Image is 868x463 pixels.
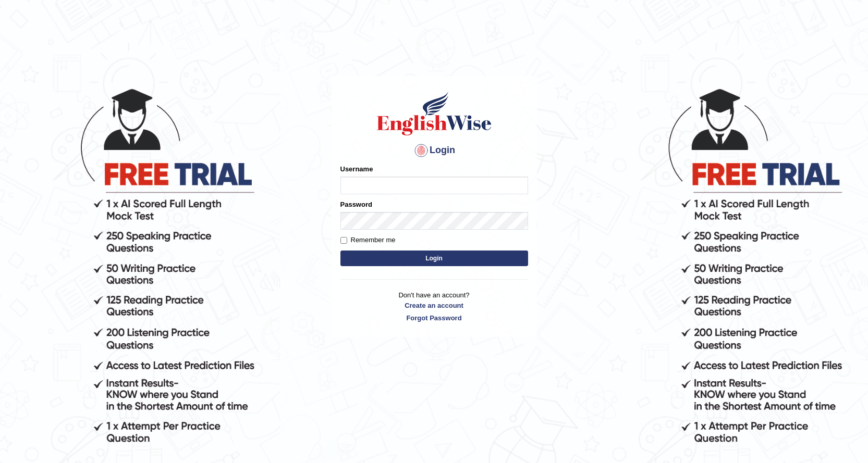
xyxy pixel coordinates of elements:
label: Remember me [340,235,396,245]
h4: Login [340,142,528,159]
input: Remember me [340,237,347,244]
a: Forgot Password [340,313,528,323]
p: Don't have an account? [340,290,528,322]
label: Username [340,164,373,174]
label: Password [340,199,372,209]
button: Login [340,251,528,266]
img: Logo of English Wise sign in for intelligent practice with AI [375,90,494,137]
a: Create an account [340,301,528,310]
